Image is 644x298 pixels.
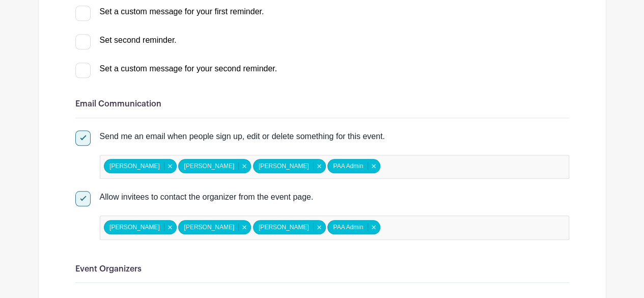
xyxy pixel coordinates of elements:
[104,159,177,173] div: [PERSON_NAME]
[178,159,251,173] div: [PERSON_NAME]
[75,36,177,44] a: Set second reminder.
[313,162,325,170] button: Remove item: '160563'
[238,224,250,231] button: Remove item: '160565'
[253,220,326,234] div: [PERSON_NAME]
[75,264,569,274] h6: Event Organizers
[100,63,277,75] div: Set a custom message for your second reminder.
[327,220,380,234] div: PAA Admin
[100,130,569,143] div: Send me an email when people sign up, edit or delete something for this event.
[382,159,472,174] input: false
[327,159,380,173] div: PAA Admin
[253,159,326,173] div: [PERSON_NAME]
[75,64,277,73] a: Set a custom message for your second reminder.
[75,7,264,16] a: Set a custom message for your first reminder.
[238,162,250,170] button: Remove item: '160565'
[313,224,325,231] button: Remove item: '160563'
[104,220,177,234] div: [PERSON_NAME]
[100,6,264,18] div: Set a custom message for your first reminder.
[75,99,569,109] h6: Email Communication
[368,162,379,170] button: Remove item: '160564'
[178,220,251,234] div: [PERSON_NAME]
[164,224,176,231] button: Remove item: '160565'
[100,191,569,203] div: Allow invitees to contact the organizer from the event page.
[382,220,472,235] input: false
[164,162,176,170] button: Remove item: '160565'
[100,34,177,46] div: Set second reminder.
[368,224,379,231] button: Remove item: '160564'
